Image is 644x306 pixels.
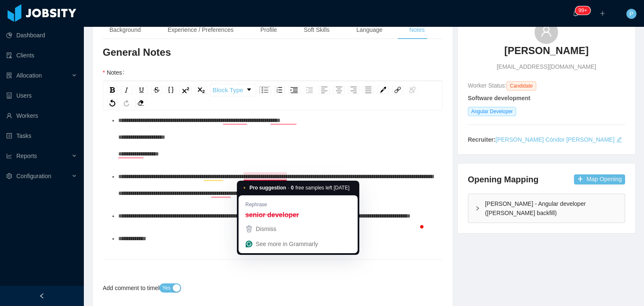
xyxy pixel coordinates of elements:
a: icon: profileTasks [6,127,77,144]
div: rdw-history-control [105,99,133,107]
div: Undo [107,99,118,107]
div: rdw-toolbar [103,81,443,110]
div: rdw-link-control [390,84,420,96]
div: Unordered [259,86,271,94]
span: Configuration [16,173,51,179]
button: icon: plusMap Opening [574,174,625,184]
h3: [PERSON_NAME] [504,44,589,57]
i: icon: solution [6,73,12,78]
div: Notes [402,21,431,39]
div: rdw-remove-control [133,99,148,107]
div: rdw-inline-control [105,84,209,96]
span: [EMAIL_ADDRESS][DOMAIN_NAME] [497,62,596,71]
span: P [629,9,633,19]
span: Candidate [506,81,536,91]
div: Language [350,21,389,39]
span: Yes [162,284,171,292]
a: icon: robotUsers [6,87,77,104]
strong: Recruiter: [468,136,496,143]
div: rdw-wrapper [103,81,443,259]
div: Experience / Preferences [161,21,240,39]
div: Justify [363,86,374,94]
div: Strikethrough [151,86,162,94]
div: To enrich screen reader interactions, please activate Accessibility in Grammarly extension settings [109,89,436,236]
sup: 1729 [575,6,590,15]
i: icon: edit [616,137,622,143]
i: icon: right [475,206,480,211]
div: Underline [136,86,148,94]
div: Unlink [407,86,418,94]
div: Center [333,86,345,94]
label: Add comment to timeline? [103,285,177,291]
i: icon: user [540,26,552,37]
div: Italic [121,86,132,94]
span: Allocation [16,72,42,79]
div: Left [319,86,330,94]
div: Profile [254,21,284,39]
span: Block Type [213,82,243,99]
i: icon: line-chart [6,153,12,159]
a: icon: auditClients [6,47,77,64]
div: Remove [135,99,146,107]
div: rdw-color-picker [376,84,390,96]
a: [PERSON_NAME] Cóndor [PERSON_NAME] [496,136,615,143]
h4: Opening Mapping [468,174,539,185]
i: icon: setting [6,173,12,179]
div: rdw-textalign-control [317,84,376,96]
div: Monospace [166,86,176,94]
div: Redo [121,99,132,107]
div: Ordered [274,86,285,94]
label: Notes [103,69,128,76]
strong: Software development [468,95,530,101]
div: Subscript [195,86,207,94]
div: Bold [107,86,117,94]
a: icon: pie-chartDashboard [6,27,77,44]
div: rdw-block-control [209,84,257,96]
span: Worker Status: [468,82,506,89]
div: Indent [288,86,300,94]
div: Background [103,21,148,39]
div: Superscript [179,86,192,94]
div: rdw-dropdown [210,84,256,96]
div: Link [392,86,403,94]
div: Right [348,86,359,94]
div: Soft Skills [297,21,336,39]
a: Block Type [210,84,256,96]
h3: General Notes [103,46,443,59]
a: [PERSON_NAME] [504,44,589,62]
span: Angular Developer [468,107,516,116]
div: Outdent [304,86,315,94]
a: icon: userWorkers [6,107,77,124]
i: icon: bell [573,10,579,16]
div: icon: right[PERSON_NAME] - Angular developer ([PERSON_NAME] backfill) [468,194,625,223]
span: Reports [16,153,37,159]
div: rdw-list-control [257,84,317,96]
i: icon: plus [600,10,605,16]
